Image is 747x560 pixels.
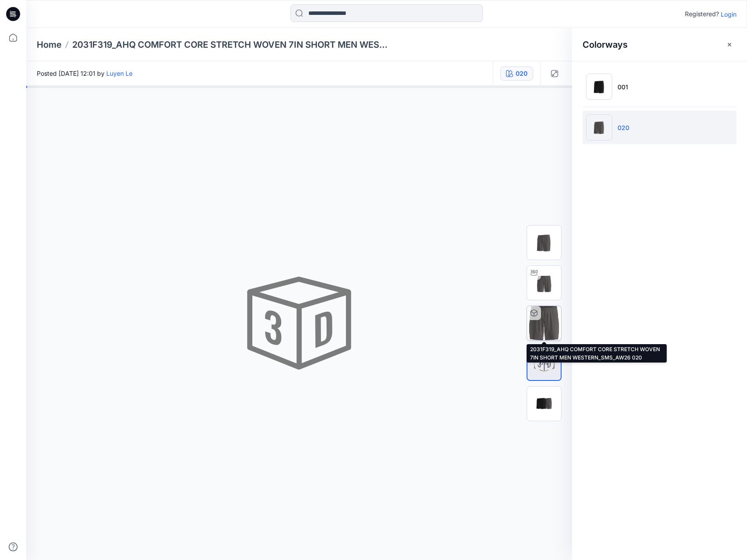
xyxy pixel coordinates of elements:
a: Luyen Le [106,70,133,77]
p: 2031F319_AHQ COMFORT CORE STRETCH WOVEN 7IN SHORT MEN WESTERN_SMS_AW26 [72,39,388,51]
button: 020 [500,67,533,81]
img: Thumbnail [527,225,561,260]
p: Registered? [685,9,719,19]
p: 001 [618,82,628,92]
h2: Colorways [583,39,628,50]
img: 2031F319_AHQ COMFORT CORE STRETCH WOVEN 7IN SHORT MEN WESTERN_SMS_AW26 020 [527,306,561,340]
div: 020 [516,69,527,78]
img: Turntable [527,266,561,300]
span: Posted [DATE] 12:01 by [37,69,133,78]
p: Login [721,10,737,19]
img: All colorways [527,393,561,414]
img: 020 [586,114,612,141]
div: 0 % [534,359,555,367]
p: 020 [618,123,629,132]
img: 001 [586,74,612,100]
a: Home [37,39,62,51]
